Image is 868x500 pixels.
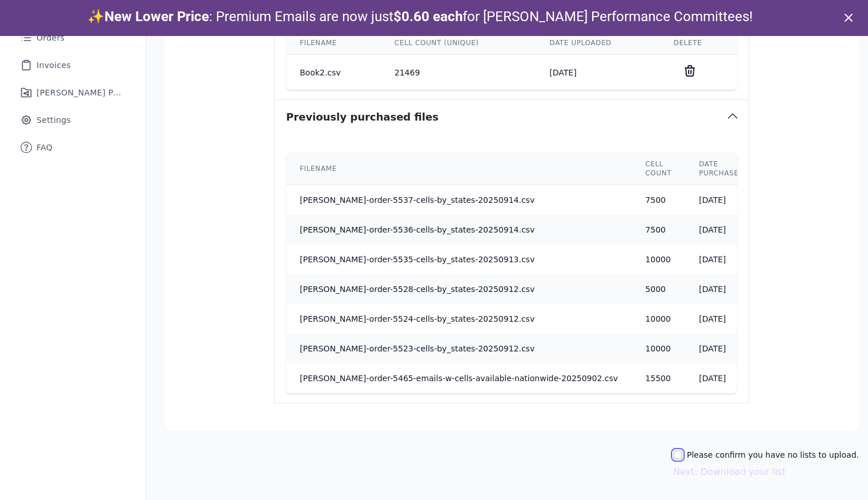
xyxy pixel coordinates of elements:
th: Date uploaded [536,31,660,55]
th: Cell count [632,153,685,185]
td: 5000 [632,274,685,304]
th: Filename [286,153,632,185]
label: Please confirm you have no lists to upload. [687,449,859,461]
span: FAQ [37,142,53,153]
a: FAQ [9,135,136,160]
td: [DATE] [685,215,758,245]
td: [PERSON_NAME]-order-5523-cells-by_states-20250912.csv [286,334,632,363]
th: Date purchased [685,153,758,185]
span: Orders [37,32,65,43]
button: Previously purchased files [275,100,749,134]
th: Filename [286,31,381,55]
td: 7500 [632,215,685,245]
a: Settings [9,107,136,133]
td: [PERSON_NAME]-order-5528-cells-by_states-20250912.csv [286,274,632,304]
td: 21469 [381,55,536,90]
th: Cell count (unique) [381,31,536,55]
td: 10000 [632,334,685,363]
a: Invoices [9,53,136,78]
span: Settings [37,114,71,126]
td: [DATE] [685,334,758,363]
td: [DATE] [685,304,758,334]
td: [DATE] [685,245,758,274]
td: [DATE] [685,185,758,215]
th: Delete [660,31,737,55]
td: [DATE] [685,274,758,304]
a: [PERSON_NAME] Performance [9,80,136,105]
span: Invoices [37,59,71,71]
td: 10000 [632,304,685,334]
span: [PERSON_NAME] Performance [37,87,123,98]
td: Book2.csv [286,55,381,90]
td: [PERSON_NAME]-order-5536-cells-by_states-20250914.csv [286,215,632,245]
button: Next: Download your list [673,465,786,479]
a: Orders [9,25,136,50]
td: [PERSON_NAME]-order-5535-cells-by_states-20250913.csv [286,245,632,274]
td: [PERSON_NAME]-order-5524-cells-by_states-20250912.csv [286,304,632,334]
h3: Previously purchased files [286,109,439,125]
td: 10000 [632,245,685,274]
td: [DATE] [536,55,660,90]
td: [PERSON_NAME]-order-5537-cells-by_states-20250914.csv [286,185,632,215]
td: [DATE] [685,363,758,393]
td: 7500 [632,185,685,215]
td: 15500 [632,363,685,393]
td: [PERSON_NAME]-order-5465-emails-w-cells-available-nationwide-20250902.csv [286,363,632,393]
